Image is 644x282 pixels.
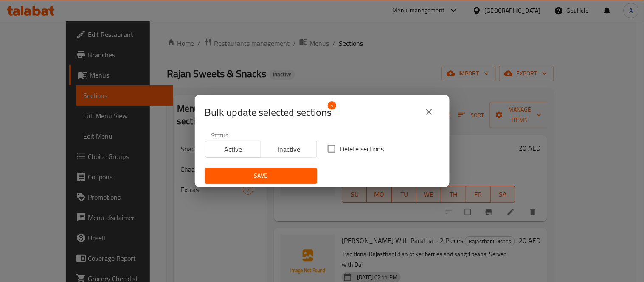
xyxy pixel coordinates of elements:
button: Active [205,141,262,158]
span: Active [209,143,258,156]
span: Inactive [264,143,314,156]
span: Selected section count [205,106,332,119]
span: 5 [328,101,336,110]
span: Save [212,170,310,181]
span: Delete sections [340,144,384,154]
button: Inactive [261,141,317,158]
button: Save [205,168,317,184]
button: close [419,102,439,122]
